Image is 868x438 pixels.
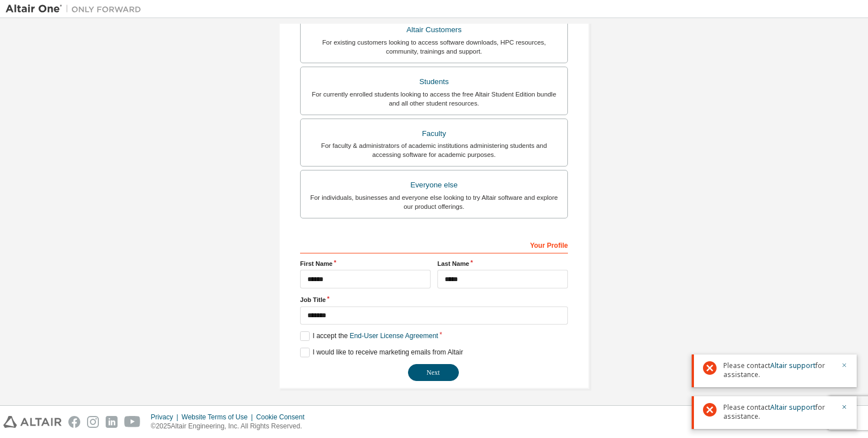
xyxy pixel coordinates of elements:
[300,259,431,268] label: First Name
[307,90,561,108] div: For currently enrolled students looking to access the free Altair Student Edition bundle and all ...
[300,331,438,341] label: I accept the
[770,402,815,412] a: Altair support
[307,126,561,142] div: Faculty
[181,413,256,422] div: Website Terms of Use
[151,413,181,422] div: Privacy
[408,364,459,381] button: Next
[68,416,80,428] img: facebook.svg
[307,22,561,38] div: Altair Customers
[300,235,568,253] div: Your Profile
[300,295,568,304] label: Job Title
[87,416,99,428] img: instagram.svg
[723,403,834,421] span: Please contact for assistance.
[307,38,561,56] div: For existing customers looking to access software downloads, HPC resources, community, trainings ...
[256,413,311,422] div: Cookie Consent
[151,422,311,431] p: © 2025 Altair Engineering, Inc. All Rights Reserved.
[300,348,463,357] label: I would like to receive marketing emails from Altair
[307,193,561,211] div: For individuals, businesses and everyone else looking to try Altair software and explore our prod...
[723,361,834,379] span: Please contact for assistance.
[124,416,141,428] img: youtube.svg
[350,332,439,340] a: End-User License Agreement
[106,416,118,428] img: linkedin.svg
[307,74,561,90] div: Students
[307,141,561,159] div: For faculty & administrators of academic institutions administering students and accessing softwa...
[770,361,815,370] a: Altair support
[6,3,147,15] img: Altair One
[307,177,561,193] div: Everyone else
[3,416,62,428] img: altair_logo.svg
[437,259,568,268] label: Last Name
